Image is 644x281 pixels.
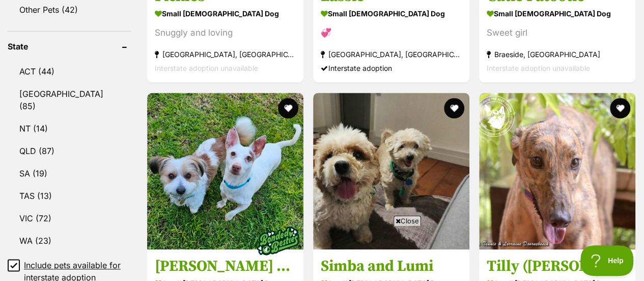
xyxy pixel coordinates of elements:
[253,215,303,266] img: bonded besties
[8,230,131,251] a: WA (23)
[155,64,258,73] span: Interstate adoption unavailable
[8,163,131,184] a: SA (19)
[75,230,569,276] iframe: Advertisement
[8,185,131,207] a: TAS (13)
[155,48,296,62] strong: [GEOGRAPHIC_DATA], [GEOGRAPHIC_DATA]
[394,216,421,226] span: Close
[155,27,296,40] div: Snuggly and loving
[321,48,462,62] strong: [GEOGRAPHIC_DATA], [GEOGRAPHIC_DATA]
[8,208,131,229] a: VIC (72)
[321,62,462,75] div: Interstate adoption
[313,93,469,249] img: Simba and Lumi - Cavalier King Charles Spaniel x Poodle x West Highland White Terrier Dog
[487,48,628,62] strong: Braeside, [GEOGRAPHIC_DATA]
[610,98,630,118] button: favourite
[8,140,131,162] a: QLD (87)
[580,245,634,276] iframe: Help Scout Beacon - Open
[487,64,590,73] span: Interstate adoption unavailable
[321,27,462,40] div: 💞
[155,7,296,21] strong: small [DEMOGRAPHIC_DATA] Dog
[8,118,131,139] a: NT (14)
[479,93,635,249] img: Tilly (Harra's Tilly) - Greyhound Dog
[321,7,462,21] strong: small [DEMOGRAPHIC_DATA] Dog
[278,98,298,118] button: favourite
[8,42,131,51] header: State
[444,98,464,118] button: favourite
[8,61,131,82] a: ACT (44)
[8,83,131,117] a: [GEOGRAPHIC_DATA] (85)
[487,27,628,40] div: Sweet girl
[147,93,303,249] img: Irene & Rayray - Jack Russell Terrier x Maltese Dog
[487,7,628,21] strong: small [DEMOGRAPHIC_DATA] Dog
